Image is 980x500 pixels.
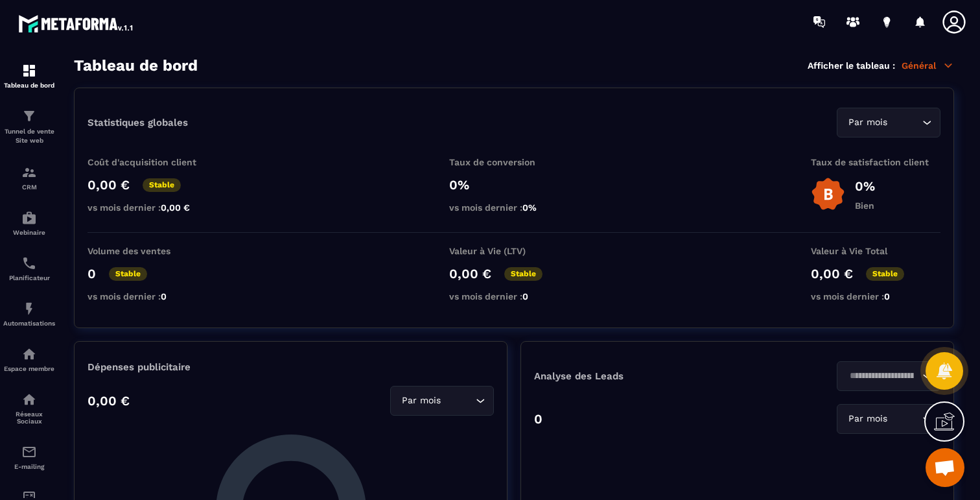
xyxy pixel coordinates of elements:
[3,184,55,191] p: CRM
[87,177,130,193] p: 0,00 €
[87,157,217,167] p: Coût d'acquisition client
[18,12,135,35] img: logo
[21,108,37,124] img: formation
[534,411,542,427] p: 0
[161,291,167,302] span: 0
[87,393,130,409] p: 0,00 €
[87,291,217,302] p: vs mois dernier :
[811,291,940,302] p: vs mois dernier :
[21,392,37,407] img: social-network
[390,386,494,416] div: Search for option
[21,256,37,271] img: scheduler
[3,411,55,425] p: Réseaux Sociaux
[811,157,940,167] p: Taux de satisfaction client
[109,267,147,281] p: Stable
[3,274,55,281] p: Planificateur
[87,202,217,213] p: vs mois dernier :
[884,291,890,302] span: 0
[449,202,579,213] p: vs mois dernier :
[811,177,845,211] img: b-badge-o.b3b20ee6.svg
[504,267,542,281] p: Stable
[449,266,491,281] p: 0,00 €
[3,246,55,291] a: schedulerschedulerPlanificateur
[3,365,55,372] p: Espace membre
[3,82,55,89] p: Tableau de bord
[143,178,181,192] p: Stable
[449,177,579,193] p: 0%
[87,117,188,128] p: Statistiques globales
[443,394,472,408] input: Search for option
[21,210,37,226] img: automations
[3,291,55,337] a: automationsautomationsAutomatisations
[449,291,579,302] p: vs mois dernier :
[3,127,55,145] p: Tunnel de vente Site web
[3,463,55,470] p: E-mailing
[21,63,37,78] img: formation
[449,246,579,256] p: Valeur à Vie (LTV)
[161,202,190,213] span: 0,00 €
[21,444,37,460] img: email
[837,361,940,391] div: Search for option
[3,382,55,435] a: social-networksocial-networkRéseaux Sociaux
[890,115,919,130] input: Search for option
[3,99,55,155] a: formationformationTunnel de vente Site web
[845,369,919,383] input: Search for option
[3,200,55,246] a: automationsautomationsWebinaire
[3,435,55,480] a: emailemailE-mailing
[522,291,528,302] span: 0
[21,301,37,316] img: automations
[21,165,37,180] img: formation
[808,60,895,71] p: Afficher le tableau :
[855,200,875,211] p: Bien
[866,267,904,281] p: Stable
[926,448,964,487] div: Ouvrir le chat
[890,412,919,426] input: Search for option
[811,266,853,281] p: 0,00 €
[855,178,875,194] p: 0%
[399,394,443,408] span: Par mois
[811,246,940,256] p: Valeur à Vie Total
[21,346,37,362] img: automations
[845,115,890,130] span: Par mois
[837,404,940,434] div: Search for option
[522,202,537,213] span: 0%
[74,56,198,75] h3: Tableau de bord
[902,60,954,71] p: Général
[534,370,738,382] p: Analyse des Leads
[3,337,55,382] a: automationsautomationsEspace membre
[845,412,890,426] span: Par mois
[3,320,55,327] p: Automatisations
[3,53,55,99] a: formationformationTableau de bord
[87,266,96,281] p: 0
[449,157,579,167] p: Taux de conversion
[837,108,940,137] div: Search for option
[87,246,217,256] p: Volume des ventes
[87,361,494,373] p: Dépenses publicitaire
[3,155,55,200] a: formationformationCRM
[3,229,55,236] p: Webinaire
